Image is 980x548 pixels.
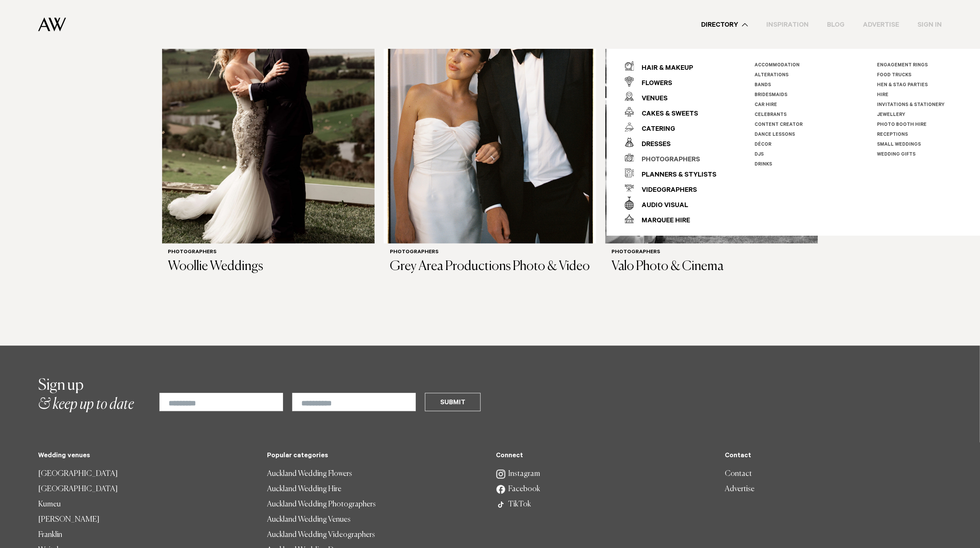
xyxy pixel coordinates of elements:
[725,482,942,497] a: Advertise
[877,103,945,108] a: Invitations & Stationery
[625,89,716,104] a: Venues
[634,61,693,76] div: Hair & Makeup
[625,119,716,135] a: Catering
[755,112,787,118] a: Celebrants
[634,76,672,92] div: Flowers
[757,19,818,30] a: Inspiration
[634,92,668,107] div: Venues
[634,214,690,229] div: Marquee Hire
[168,259,369,275] h3: Woollie Weddings
[877,63,928,68] a: Engagement Rings
[625,74,716,89] a: Flowers
[755,132,795,138] a: Dance Lessons
[877,112,906,118] a: Jewellery
[755,162,772,167] a: Drinks
[877,83,928,88] a: Hen & Stag Parties
[908,19,951,30] a: Sign In
[496,466,713,482] a: Instagram
[267,497,484,512] a: Auckland Wedding Photographers
[390,259,590,275] h3: Grey Area Productions Photo & Video
[625,135,716,150] a: Dresses
[877,122,927,128] a: Photo Booth Hire
[38,376,134,414] h2: & keep up to date
[38,512,255,527] a: [PERSON_NAME]
[634,153,700,168] div: Photographers
[755,83,771,88] a: Bands
[625,196,716,211] a: Audio Visual
[38,527,255,543] a: Franklin
[38,497,255,512] a: Kumeu
[425,393,481,411] button: Submit
[755,122,803,128] a: Content Creator
[877,152,916,157] a: Wedding Gifts
[496,452,713,460] h5: Connect
[38,17,66,31] img: Auckland Weddings Logo
[267,466,484,482] a: Auckland Wedding Flowers
[634,198,688,214] div: Audio Visual
[625,211,716,226] a: Marquee Hire
[168,249,369,256] h6: Photographers
[634,137,671,153] div: Dresses
[38,482,255,497] a: [GEOGRAPHIC_DATA]
[496,482,713,497] a: Facebook
[611,259,812,275] h3: Valo Photo & Cinema
[267,482,484,497] a: Auckland Wedding Hire
[38,378,84,393] span: Sign up
[625,165,716,180] a: Planners & Stylists
[625,180,716,196] a: Videographers
[38,466,255,482] a: [GEOGRAPHIC_DATA]
[755,63,800,68] a: Accommodation
[755,142,771,148] a: Décor
[625,150,716,165] a: Photographers
[755,152,764,157] a: DJs
[692,19,757,30] a: Directory
[38,452,255,460] h5: Wedding venues
[877,73,912,78] a: Food Trucks
[625,104,716,119] a: Cakes & Sweets
[634,122,675,137] div: Catering
[611,249,812,256] h6: Photographers
[755,103,777,108] a: Car Hire
[267,527,484,543] a: Auckland Wedding Videographers
[725,452,942,460] h5: Contact
[755,93,787,98] a: Bridesmaids
[877,93,889,98] a: Hire
[267,452,484,460] h5: Popular categories
[725,466,942,482] a: Contact
[634,183,697,198] div: Videographers
[390,249,590,256] h6: Photographers
[818,19,854,30] a: Blog
[634,168,716,183] div: Planners & Stylists
[625,58,716,74] a: Hair & Makeup
[877,142,921,148] a: Small Weddings
[877,132,908,138] a: Receptions
[496,497,713,512] a: TikTok
[755,73,789,78] a: Alterations
[854,19,908,30] a: Advertise
[634,107,698,122] div: Cakes & Sweets
[267,512,484,527] a: Auckland Wedding Venues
